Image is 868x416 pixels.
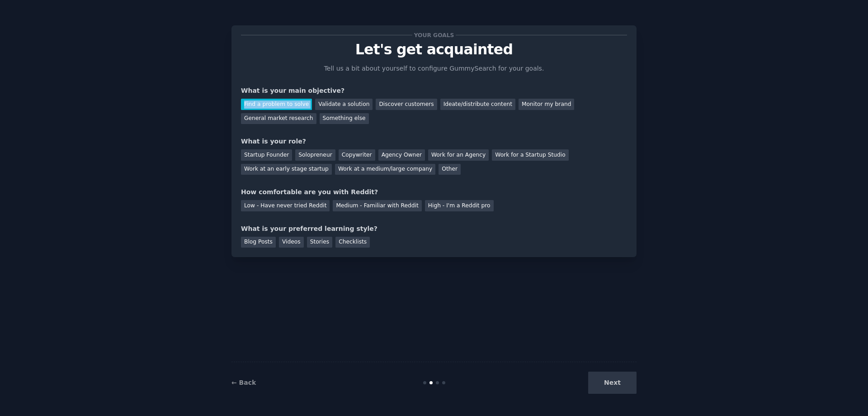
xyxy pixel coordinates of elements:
div: Copywriter [339,149,375,161]
div: Low - Have never tried Reddit [241,200,330,211]
div: Medium - Familiar with Reddit [333,200,421,211]
div: What is your preferred learning style? [241,224,627,234]
div: Ideate/distribute content [440,99,515,110]
div: General market research [241,113,316,124]
div: Startup Founder [241,149,292,161]
div: Monitor my brand [519,99,574,110]
div: Work at an early stage startup [241,164,332,175]
div: Find a problem to solve [241,99,312,110]
div: What is your role? [241,137,627,146]
div: Work at a medium/large company [335,164,435,175]
div: Work for an Agency [428,149,489,161]
div: Other [439,164,461,175]
div: High - I'm a Reddit pro [425,200,494,211]
div: How comfortable are you with Reddit? [241,187,627,197]
div: Blog Posts [241,237,276,248]
div: Discover customers [376,99,437,110]
p: Let's get acquainted [241,42,627,57]
div: Something else [320,113,369,124]
div: Stories [307,237,332,248]
p: Tell us a bit about yourself to configure GummySearch for your goals. [320,64,548,73]
div: Work for a Startup Studio [492,149,568,161]
div: Checklists [335,237,370,248]
span: Your goals [412,30,456,40]
a: ← Back [231,379,256,386]
div: Videos [279,237,304,248]
div: Agency Owner [378,149,425,161]
div: Solopreneur [295,149,335,161]
div: Validate a solution [315,99,373,110]
div: What is your main objective? [241,86,627,96]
